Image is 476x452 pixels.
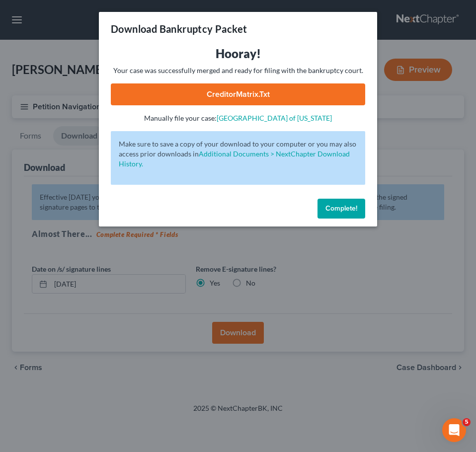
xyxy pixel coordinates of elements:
[111,66,365,75] p: Your case was successfully merged and ready for filing with the bankruptcy court.
[111,83,365,105] a: CreditorMatrix.txt
[119,139,357,169] p: Make sure to save a copy of your download to your computer or you may also access prior downloads in
[119,150,350,168] a: Additional Documents > NextChapter Download History.
[442,418,466,442] iframe: Intercom live chat
[317,199,365,219] button: Complete!
[463,418,471,426] span: 5
[111,46,365,62] h3: Hooray!
[325,204,357,213] span: Complete!
[111,22,247,36] h3: Download Bankruptcy Packet
[217,114,332,122] a: [GEOGRAPHIC_DATA] of [US_STATE]
[111,113,365,123] p: Manually file your case:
